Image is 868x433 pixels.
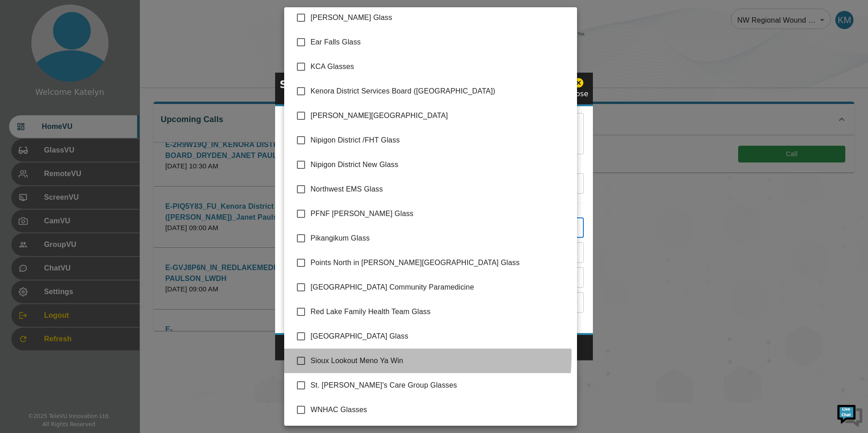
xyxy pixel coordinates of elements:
[311,404,570,415] span: WNHAC Glasses
[311,355,570,366] span: Sioux Lookout Meno Ya Win
[15,42,38,65] img: d_736959983_company_1615157101543_736959983
[311,184,570,195] span: Northwest EMS Glass
[5,248,173,280] textarea: Type your message and hit 'Enter'
[53,114,125,206] span: We're online!
[311,380,570,391] span: St. [PERSON_NAME]'s Care Group Glasses
[311,306,570,317] span: Red Lake Family Health Team Glass
[311,12,570,23] span: [PERSON_NAME] Glass
[311,37,570,48] span: Ear Falls Glass
[311,331,570,342] span: [GEOGRAPHIC_DATA] Glass
[311,61,570,72] span: KCA Glasses
[47,48,153,59] div: Chat with us now
[836,401,863,428] img: Chat Widget
[311,282,570,293] span: [GEOGRAPHIC_DATA] Community Paramedicine
[311,135,570,146] span: Nipigon District /FHT Glass
[149,5,171,26] div: Minimize live chat window
[311,86,570,97] span: Kenora District Services Board ([GEOGRAPHIC_DATA])
[311,257,570,268] span: Points North in [PERSON_NAME][GEOGRAPHIC_DATA] Glass
[311,233,570,244] span: Pikangikum Glass
[311,159,570,170] span: Nipigon District New Glass
[311,208,570,219] span: PFNF [PERSON_NAME] Glass
[311,110,570,121] span: [PERSON_NAME][GEOGRAPHIC_DATA]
